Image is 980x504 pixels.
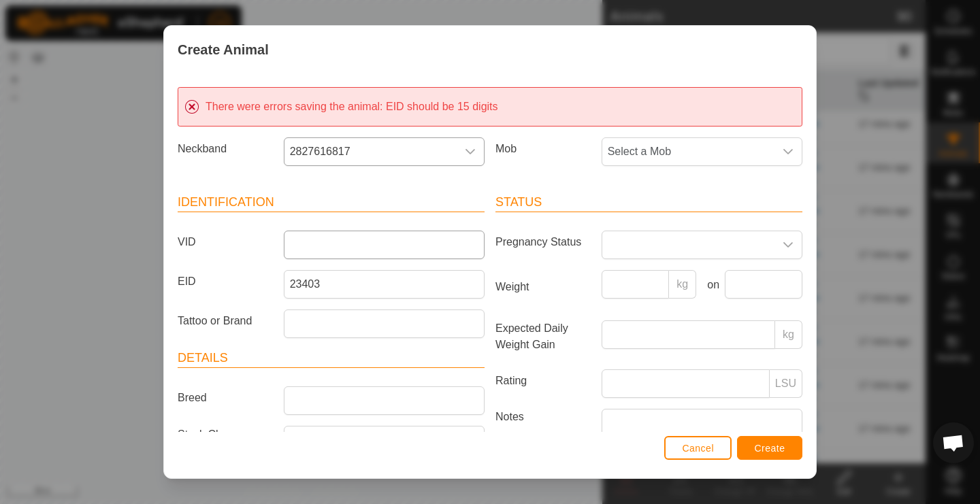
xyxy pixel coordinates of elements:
[770,369,802,398] p-inputgroup-addon: LSU
[682,443,714,454] span: Cancel
[172,309,278,333] label: Tattoo or Brand
[178,39,269,60] span: Create Animal
[380,101,497,112] span: : EID should be 15 digits
[490,137,596,161] label: Mob
[755,443,785,454] span: Create
[933,422,974,463] div: Open chat
[669,270,696,299] p-inputgroup-addon: kg
[490,369,596,392] label: Rating
[702,277,719,293] label: on
[172,386,278,409] label: Breed
[495,193,802,212] header: Status
[178,349,485,368] header: Details
[284,138,457,165] span: 2827616817
[457,138,484,165] div: dropdown trigger
[737,436,802,460] button: Create
[664,436,732,460] button: Cancel
[172,231,278,254] label: VID
[490,270,596,304] label: Weight
[172,270,278,293] label: EID
[774,231,802,258] div: dropdown trigger
[490,409,596,486] label: Notes
[172,426,278,443] label: Stock Class
[178,87,802,127] div: There were errors saving the animal
[457,426,484,448] div: dropdown trigger
[490,320,596,353] label: Expected Daily Weight Gain
[172,137,278,161] label: Neckband
[178,193,485,212] header: Identification
[602,138,774,165] span: Select a Mob
[775,320,802,349] p-inputgroup-addon: kg
[774,138,802,165] div: dropdown trigger
[490,231,596,254] label: Pregnancy Status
